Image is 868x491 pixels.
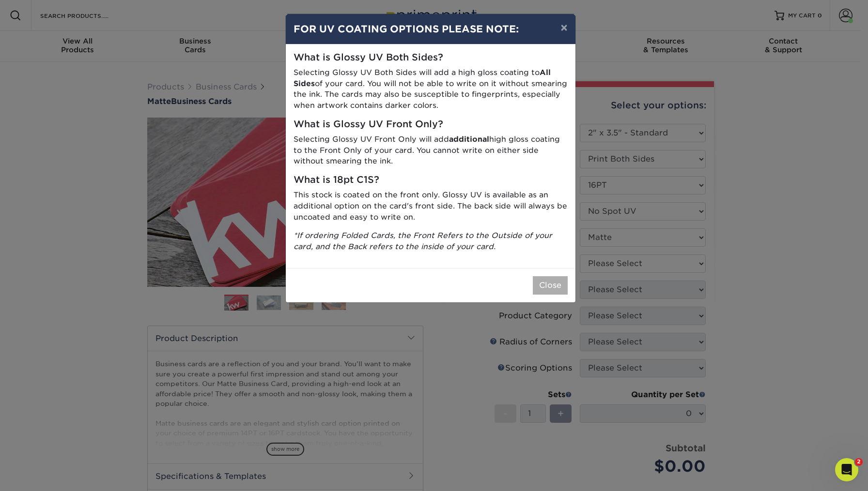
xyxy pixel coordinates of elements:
h5: What is Glossy UV Both Sides? [294,52,568,63]
button: × [553,14,575,41]
p: This stock is coated on the front only. Glossy UV is available as an additional option on the car... [294,190,568,223]
button: Close [533,276,568,295]
h5: What is 18pt C1S? [294,175,568,186]
strong: additional [449,134,489,144]
strong: All Sides [294,68,551,88]
p: Selecting Glossy UV Front Only will add high gloss coating to the Front Only of your card. You ca... [294,134,568,167]
h5: What is Glossy UV Front Only? [294,119,568,130]
i: *If ordering Folded Cards, the Front Refers to the Outside of your card, and the Back refers to t... [294,231,552,251]
span: 2 [855,458,863,466]
p: Selecting Glossy UV Both Sides will add a high gloss coating to of your card. You will not be abl... [294,67,568,111]
h4: FOR UV COATING OPTIONS PLEASE NOTE: [294,22,568,36]
iframe: Intercom live chat [835,458,858,481]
